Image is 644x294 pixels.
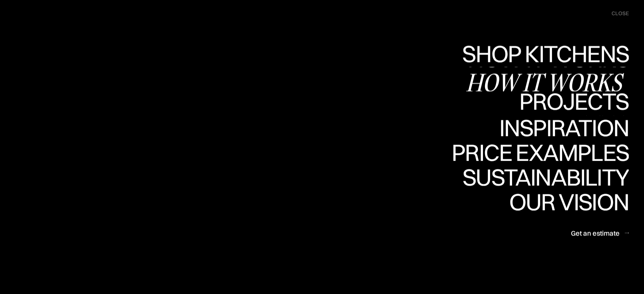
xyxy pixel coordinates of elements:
[452,141,629,164] div: Price examples
[452,164,629,188] div: Price examples
[503,213,629,237] div: Our vision
[503,190,629,213] div: Our vision
[519,91,629,116] a: ProjectsProjects
[457,165,629,189] div: Sustainability
[466,70,629,94] div: How it works
[452,141,629,165] a: Price examplesPrice examples
[490,116,629,140] div: Inspiration
[503,190,629,214] a: Our visionOur vision
[612,10,629,17] div: close
[571,228,620,238] div: Get an estimate
[571,225,629,241] a: Get an estimate
[459,42,629,66] div: Shop Kitchens
[459,42,629,67] a: Shop KitchensShop Kitchens
[605,7,629,20] div: menu
[457,165,629,190] a: SustainabilitySustainability
[459,66,629,89] div: Shop Kitchens
[519,113,629,137] div: Projects
[466,67,629,91] a: How it worksHow it works
[490,116,629,141] a: InspirationInspiration
[490,140,629,163] div: Inspiration
[519,89,629,113] div: Projects
[457,189,629,213] div: Sustainability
